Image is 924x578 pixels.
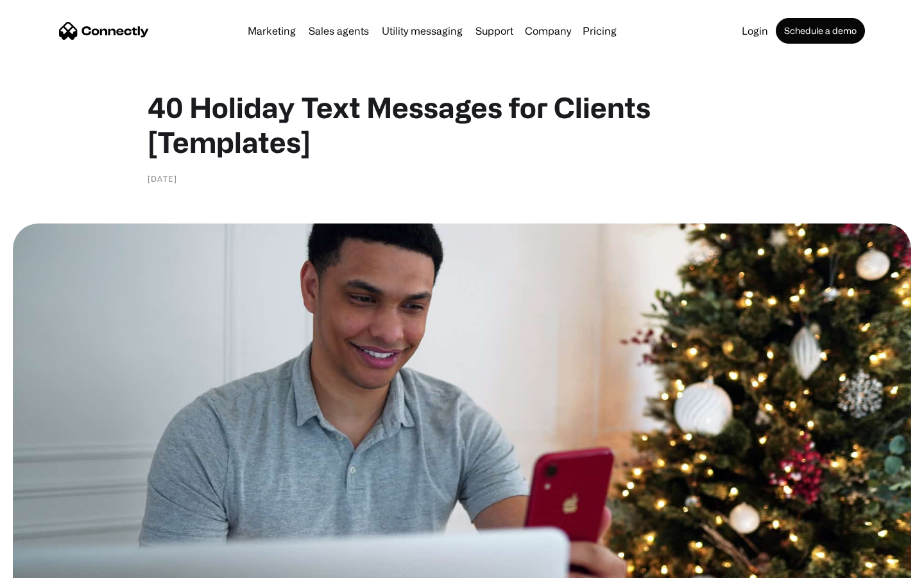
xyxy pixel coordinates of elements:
a: Utility messaging [377,26,468,36]
a: Schedule a demo [776,18,865,44]
a: Login [737,26,773,36]
ul: Language list [26,556,77,574]
div: [DATE] [148,172,177,185]
a: Pricing [577,26,622,36]
div: Company [525,22,571,40]
a: Marketing [243,26,301,36]
h1: 40 Holiday Text Messages for Clients [Templates] [148,90,776,159]
aside: Language selected: English [13,556,77,574]
a: Sales agents [304,26,374,36]
a: Support [470,26,518,36]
